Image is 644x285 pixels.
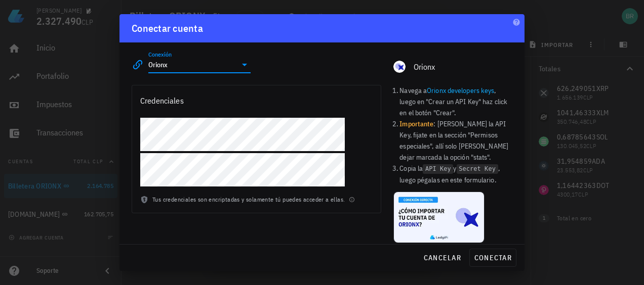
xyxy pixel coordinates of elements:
code: Secret Key [457,164,498,174]
input: Seleccionar una conexión [148,57,236,73]
div: Orionx [414,62,512,72]
div: Conectar cuenta [132,20,203,36]
div: Tus credenciales son encriptadas y solamente tú puedes acceder a ellas. [132,195,381,213]
code: API Key [423,164,453,174]
li: Copia la y , luego pégalas en este formulario. [399,163,512,185]
button: cancelar [419,249,465,267]
li: : [PERSON_NAME] la API Key, fijate en la sección "Permisos especiales", allí solo [PERSON_NAME] d... [399,118,512,163]
b: Importante [399,119,433,128]
button: conectar [469,249,516,267]
label: Conexión [148,51,172,58]
a: Orionx developers keys [427,86,494,95]
li: Navega a , luego en "Crear un API Key" haz click en el botón "Crear". [399,85,512,118]
span: cancelar [423,253,461,262]
span: conectar [474,253,512,262]
div: Credenciales [140,93,184,108]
